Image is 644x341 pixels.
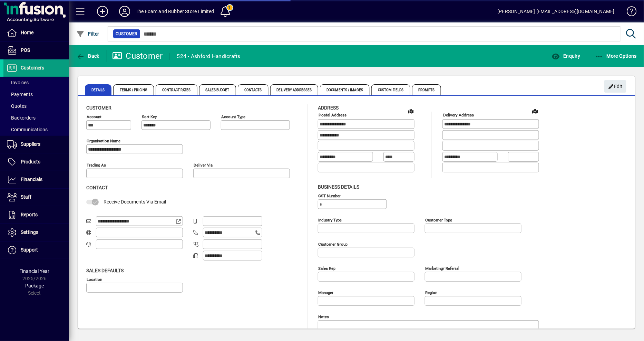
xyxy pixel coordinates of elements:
[3,100,69,112] a: Quotes
[87,114,101,119] mat-label: Account
[69,50,107,62] app-page-header-button: Back
[21,212,38,217] span: Reports
[76,31,99,37] span: Filter
[221,114,245,119] mat-label: Account Type
[194,163,213,168] mat-label: Deliver via
[21,65,44,70] span: Customers
[412,84,441,95] span: Prompts
[604,80,626,93] button: Edit
[136,6,214,17] div: The Foam and Rubber Store Limited
[7,103,27,109] span: Quotes
[3,136,69,153] a: Suppliers
[425,217,452,222] mat-label: Customer type
[3,42,69,59] a: POS
[3,241,69,259] a: Support
[318,193,341,198] mat-label: GST Number
[75,50,101,62] button: Back
[3,171,69,188] a: Financials
[3,189,69,206] a: Staff
[7,115,36,121] span: Backorders
[320,84,370,95] span: Documents / Images
[156,84,197,95] span: Contract Rates
[318,314,329,319] mat-label: Notes
[622,1,635,24] a: Knowledge Base
[3,112,69,124] a: Backorders
[87,163,106,168] mat-label: Trading as
[177,51,241,62] div: 524 - Ashford Handicrafts
[498,6,615,17] div: [PERSON_NAME] [EMAIL_ADDRESS][DOMAIN_NAME]
[85,84,111,95] span: Details
[86,105,111,111] span: Customer
[76,53,99,59] span: Back
[104,199,166,205] span: Receive Documents Via Email
[318,290,333,295] mat-label: Manager
[425,290,437,295] mat-label: Region
[199,84,236,95] span: Sales Budget
[142,114,157,119] mat-label: Sort key
[21,177,42,182] span: Financials
[91,5,114,18] button: Add
[112,50,163,61] div: Customer
[3,153,69,171] a: Products
[3,24,69,41] a: Home
[3,124,69,135] a: Communications
[3,77,69,88] a: Invoices
[21,30,33,35] span: Home
[86,268,124,273] span: Sales defaults
[7,127,48,132] span: Communications
[371,84,410,95] span: Custom Fields
[530,105,541,116] a: View on map
[113,84,154,95] span: Terms / Pricing
[318,217,342,222] mat-label: Industry type
[21,194,31,200] span: Staff
[87,139,120,143] mat-label: Organisation name
[318,184,359,190] span: Business details
[75,28,101,40] button: Filter
[21,159,40,164] span: Products
[593,50,639,62] button: More Options
[7,92,33,97] span: Payments
[238,84,269,95] span: Contacts
[270,84,319,95] span: Delivery Addresses
[25,283,44,288] span: Package
[21,229,38,235] span: Settings
[21,47,30,53] span: POS
[3,88,69,100] a: Payments
[318,241,348,246] mat-label: Customer group
[86,185,108,190] span: Contact
[318,105,339,111] span: Address
[405,105,416,116] a: View on map
[114,5,136,18] button: Profile
[116,30,137,37] span: Customer
[318,266,335,271] mat-label: Sales rep
[550,50,582,62] button: Enquiry
[21,247,38,253] span: Support
[7,80,29,85] span: Invoices
[3,224,69,241] a: Settings
[608,81,623,92] span: Edit
[595,53,637,59] span: More Options
[20,268,50,274] span: Financial Year
[3,206,69,224] a: Reports
[87,277,102,282] mat-label: Location
[425,266,459,271] mat-label: Marketing/ Referral
[552,53,580,59] span: Enquiry
[21,141,40,147] span: Suppliers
